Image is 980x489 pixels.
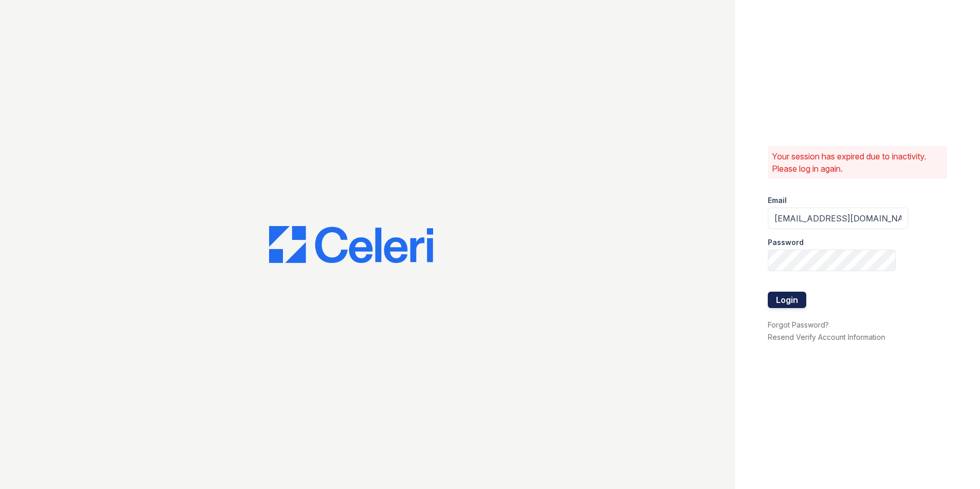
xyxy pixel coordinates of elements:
[768,320,829,329] a: Forgot Password?
[768,292,806,308] button: Login
[768,195,787,206] label: Email
[768,333,885,341] a: Resend Verify Account Information
[768,237,804,248] label: Password
[772,150,943,175] p: Your session has expired due to inactivity. Please log in again.
[269,226,433,263] img: CE_Logo_Blue-a8612792a0a2168367f1c8372b55b34899dd931a85d93a1a3d3e32e68fde9ad4.png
